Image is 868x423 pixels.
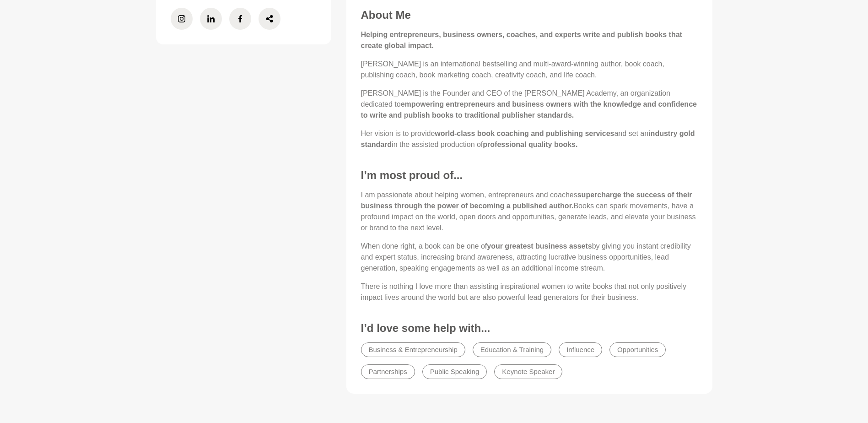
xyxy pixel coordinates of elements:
strong: empowering entrepreneurs and business owners with the knowledge and confidence to write and publi... [361,100,697,119]
strong: Helping entrepreneurs, business owners, coaches, and experts write and publish books that create ... [361,31,682,49]
h3: I’d love some help with... [361,321,698,335]
p: I am passionate about helping women, entrepreneurs and coaches Books can spark movements, have a ... [361,190,698,233]
a: Share [259,8,280,30]
p: [PERSON_NAME] is an international bestselling and multi-award-winning author, book coach, publish... [361,59,698,81]
a: LinkedIn [200,8,222,30]
p: There is nothing I love more than assisting inspirational women to write books that not only posi... [361,281,698,303]
strong: world-class book coaching and publishing services [435,130,614,137]
strong: professional quality books. [483,141,577,148]
p: Her vision is to provide and set an in the assisted production of [361,128,698,150]
p: When done right, a book can be one of by giving you instant credibility and expert status, increa... [361,241,698,274]
strong: your greatest business assets [487,242,592,250]
h3: About Me [361,8,698,22]
h3: I’m most proud of... [361,168,698,182]
p: [PERSON_NAME] is the Founder and CEO of the [PERSON_NAME] Academy, an organization dedicated to [361,88,698,121]
a: Facebook [229,8,251,30]
a: Instagram [171,8,193,30]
